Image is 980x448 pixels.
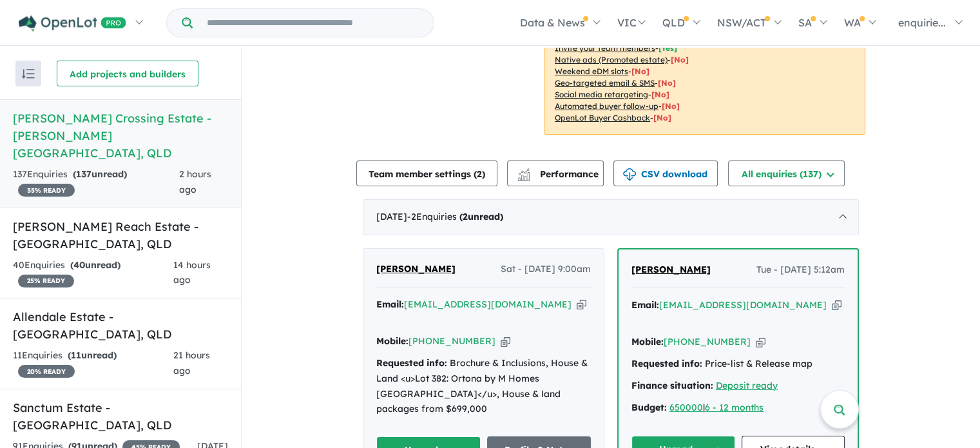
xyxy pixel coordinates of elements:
span: Sat - [DATE] 9:00am [501,262,591,277]
span: [No] [671,55,689,64]
a: [PHONE_NUMBER] [664,336,751,347]
a: [PHONE_NUMBER] [408,335,495,347]
img: line-chart.svg [518,168,530,175]
span: [PERSON_NAME] [376,263,456,275]
input: Try estate name, suburb, builder or developer [195,9,431,37]
u: Geo-targeted email & SMS [555,78,655,88]
a: [EMAIL_ADDRESS][DOMAIN_NAME] [404,298,572,310]
u: Automated buyer follow-up [555,101,658,111]
span: 20 % READY [18,365,75,378]
div: 137 Enquir ies [13,167,179,198]
strong: Mobile: [376,335,408,347]
span: 2 [463,211,468,222]
span: - 2 Enquir ies [407,211,503,222]
strong: ( unread) [459,211,503,222]
u: Invite your team members [555,43,655,53]
strong: ( unread) [73,168,127,180]
span: enquirie... [898,16,946,29]
strong: Mobile: [631,336,664,347]
button: Team member settings (2) [356,161,497,186]
span: [No] [631,66,649,76]
span: [No] [651,90,669,99]
u: Social media retargeting [555,90,648,99]
span: [No] [653,113,671,122]
img: bar-chart.svg [517,172,530,180]
div: [DATE] [363,199,859,235]
button: CSV download [613,161,718,186]
div: Brochure & Inclusions, House & Land <u>Lot 382: Ortona by M Homes [GEOGRAPHIC_DATA]</u>, House & ... [376,356,591,417]
span: 14 hours ago [173,259,211,286]
span: Performance [519,168,599,180]
button: Performance [507,161,604,186]
span: [No] [662,101,680,111]
strong: Requested info: [376,357,447,369]
u: Native ads (Promoted estate) [555,55,668,64]
button: All enquiries (137) [728,161,845,186]
span: 2 [477,168,482,180]
a: Deposit ready [716,380,778,391]
strong: Requested info: [631,358,702,369]
a: [PERSON_NAME] [376,262,456,277]
img: sort.svg [22,69,35,79]
h5: [PERSON_NAME] Crossing Estate - [PERSON_NAME][GEOGRAPHIC_DATA] , QLD [13,110,228,162]
a: 6 - 12 months [705,402,764,413]
strong: ( unread) [70,259,120,271]
button: Copy [577,298,586,311]
span: 11 [71,349,81,361]
button: Copy [756,335,765,349]
span: 35 % READY [18,184,75,197]
a: [EMAIL_ADDRESS][DOMAIN_NAME] [659,299,827,311]
div: | [631,400,845,416]
strong: Budget: [631,402,667,413]
strong: ( unread) [68,349,117,361]
strong: Email: [376,298,404,310]
strong: Finance situation: [631,380,713,391]
span: Tue - [DATE] 5:12am [756,262,845,278]
a: 650000 [669,402,703,413]
strong: Email: [631,299,659,311]
button: Copy [832,298,841,312]
u: OpenLot Buyer Cashback [555,113,650,122]
img: Openlot PRO Logo White [19,15,126,32]
img: download icon [623,168,636,181]
span: [PERSON_NAME] [631,264,711,275]
div: 40 Enquir ies [13,258,173,289]
div: Price-list & Release map [631,356,845,372]
span: 21 hours ago [173,349,210,376]
button: Copy [501,335,510,348]
h5: [PERSON_NAME] Reach Estate - [GEOGRAPHIC_DATA] , QLD [13,218,228,253]
h5: Sanctum Estate - [GEOGRAPHIC_DATA] , QLD [13,399,228,434]
a: [PERSON_NAME] [631,262,711,278]
span: 40 [73,259,85,271]
span: 2 hours ago [179,168,211,195]
h5: Allendale Estate - [GEOGRAPHIC_DATA] , QLD [13,308,228,343]
div: 11 Enquir ies [13,348,173,379]
span: 25 % READY [18,275,74,287]
span: [No] [658,78,676,88]
span: [ Yes ] [658,43,677,53]
button: Add projects and builders [57,61,198,86]
span: 137 [76,168,91,180]
u: Weekend eDM slots [555,66,628,76]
